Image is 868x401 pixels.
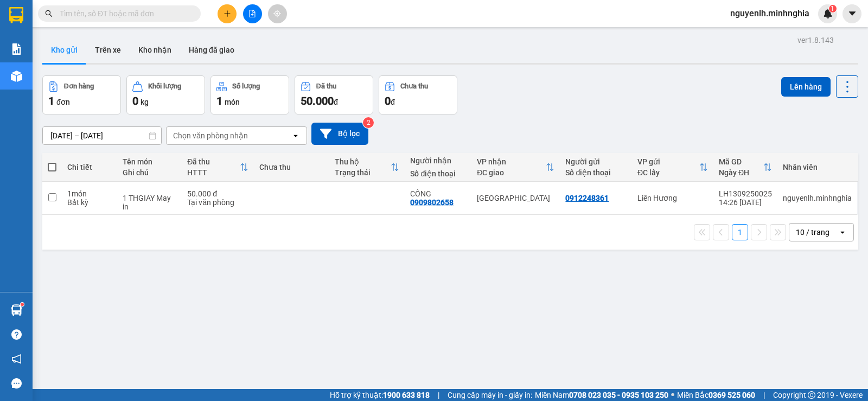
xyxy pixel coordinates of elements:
[709,391,755,399] strong: 0369 525 060
[477,194,554,202] div: [GEOGRAPHIC_DATA]
[9,7,23,23] img: logo-vxr
[132,94,138,107] span: 0
[11,354,22,364] span: notification
[45,10,53,17] span: search
[843,4,861,23] button: caret-down
[291,131,300,140] svg: open
[400,82,428,90] div: Chưa thu
[385,94,391,107] span: 0
[123,168,176,177] div: Ghi chú
[829,5,837,12] sup: 1
[847,9,857,18] span: caret-down
[783,194,852,202] div: nguyenlh.minhnghia
[187,198,248,207] div: Tại văn phòng
[334,98,338,106] span: đ
[637,194,708,202] div: Liên Hương
[67,163,112,171] div: Chi tiết
[410,156,466,165] div: Người nhận
[11,43,22,55] img: solution-icon
[60,8,188,20] input: Tìm tên, số ĐT hoặc mã đơn
[637,157,699,166] div: VP gửi
[565,168,626,177] div: Số điện thoại
[56,98,70,106] span: đơn
[42,75,121,114] button: Đơn hàng1đơn
[438,389,439,401] span: |
[130,37,180,63] button: Kho nhận
[295,75,373,114] button: Đã thu50.000đ
[225,98,240,106] span: món
[796,227,829,238] div: 10 / trang
[410,189,466,198] div: CÔNG
[535,389,668,401] span: Miền Nam
[86,37,130,63] button: Trên xe
[180,37,243,63] button: Hàng đã giao
[301,94,334,107] span: 50.000
[637,168,699,177] div: ĐC lấy
[763,389,765,401] span: |
[335,157,391,166] div: Thu hộ
[831,5,834,12] span: 1
[126,75,205,114] button: Khối lượng0kg
[64,82,94,90] div: Đơn hàng
[187,168,239,177] div: HTTT
[218,4,237,23] button: plus
[11,329,22,340] span: question-circle
[11,71,22,82] img: warehouse-icon
[11,304,22,316] img: warehouse-icon
[719,157,763,166] div: Mã GD
[713,153,777,182] th: Toggle SortBy
[838,228,847,237] svg: open
[268,4,287,23] button: aim
[141,98,149,106] span: kg
[471,153,560,182] th: Toggle SortBy
[797,34,834,46] div: ver 1.8.143
[316,82,336,90] div: Đã thu
[335,168,391,177] div: Trạng thái
[259,163,324,171] div: Chưa thu
[216,94,222,107] span: 1
[719,198,772,207] div: 14:26 [DATE]
[123,157,176,166] div: Tên món
[21,303,24,306] sup: 1
[243,4,262,23] button: file-add
[363,117,374,128] sup: 2
[565,194,609,202] div: 0912248361
[248,10,256,17] span: file-add
[671,393,674,397] span: ⚪️
[210,75,289,114] button: Số lượng1món
[410,198,454,207] div: 0909802658
[187,157,239,166] div: Đã thu
[148,82,181,90] div: Khối lượng
[42,37,86,63] button: Kho gửi
[330,389,430,401] span: Hỗ trợ kỹ thuật:
[569,391,668,399] strong: 0708 023 035 - 0935 103 250
[719,189,772,198] div: LH1309250025
[173,130,248,141] div: Chọn văn phòng nhận
[823,9,833,18] img: icon-new-feature
[565,157,626,166] div: Người gửi
[391,98,395,106] span: đ
[783,163,852,171] div: Nhân viên
[224,10,231,17] span: plus
[232,82,260,90] div: Số lượng
[632,153,713,182] th: Toggle SortBy
[410,169,466,178] div: Số điện thoại
[719,168,763,177] div: Ngày ĐH
[808,391,815,399] span: copyright
[43,127,161,144] input: Select a date range.
[477,157,546,166] div: VP nhận
[477,168,546,177] div: ĐC giao
[187,189,248,198] div: 50.000 đ
[67,189,112,198] div: 1 món
[311,123,368,145] button: Bộ lọc
[383,391,430,399] strong: 1900 633 818
[329,153,405,182] th: Toggle SortBy
[11,378,22,389] span: message
[67,198,112,207] div: Bất kỳ
[379,75,457,114] button: Chưa thu0đ
[182,153,253,182] th: Toggle SortBy
[677,389,755,401] span: Miền Bắc
[123,194,176,211] div: 1 THGIAY May in
[48,94,54,107] span: 1
[722,7,818,20] span: nguyenlh.minhnghia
